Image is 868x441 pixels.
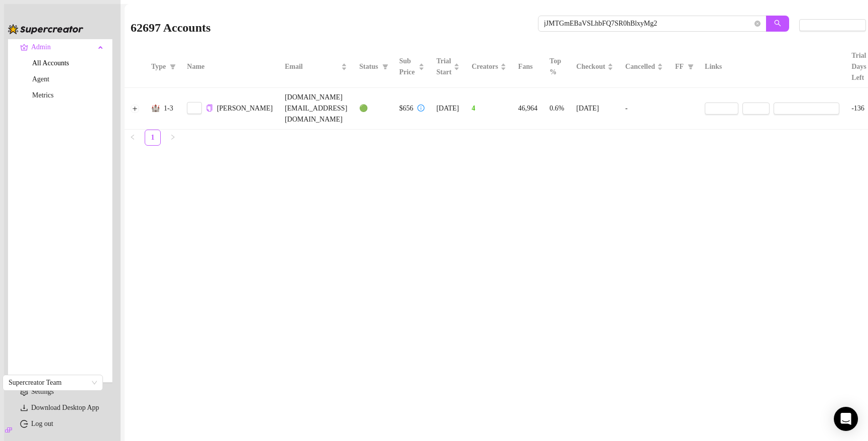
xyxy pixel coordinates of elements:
[688,64,694,70] span: filter
[799,19,866,31] button: Columns (22/44)
[165,130,181,146] li: Next Page
[31,404,99,411] span: Download Desktop App
[803,21,810,28] span: setting
[518,104,538,112] span: 46,964
[31,388,54,395] a: Settings
[834,407,858,431] div: Open Intercom Messenger
[393,46,430,88] th: Sub Price
[206,104,212,111] span: copy
[417,104,424,112] span: info-circle
[437,56,452,78] span: Trial Start
[472,104,475,112] span: 4
[181,46,279,88] th: Name
[544,18,752,29] input: Search by UID / Name / Email / Creator Username
[191,104,198,112] span: logout
[164,103,173,114] div: 1-3
[754,21,761,27] button: close-circle
[279,88,353,130] td: [DOMAIN_NAME][EMAIL_ADDRESS][DOMAIN_NAME]
[570,46,619,88] th: Checkout
[131,20,210,36] h3: 62697 Accounts
[359,104,368,112] span: 🟢
[576,61,605,72] span: Checkout
[625,61,655,72] span: Cancelled
[151,103,160,114] div: 🏰
[20,43,28,51] span: crown
[774,20,781,27] span: search
[570,88,619,130] td: [DATE]
[705,102,738,115] a: Intercom
[170,134,176,140] span: right
[686,59,696,74] span: filter
[544,46,570,88] th: Top %
[675,61,684,72] span: FF
[709,103,734,114] span: Intercom
[165,130,181,146] button: right
[472,61,498,72] span: Creators
[125,130,141,146] button: left
[31,420,53,427] a: Log out
[31,39,95,55] span: Admin
[430,88,466,130] td: [DATE]
[217,104,273,112] span: [PERSON_NAME]
[130,134,136,140] span: left
[145,130,161,146] li: 1
[131,104,139,113] button: Expand row
[380,59,390,74] span: filter
[32,91,54,99] a: Metrics
[814,21,862,29] span: Columns (22/44)
[32,59,69,67] a: All Accounts
[168,59,178,74] span: filter
[778,104,835,113] span: Update Subscription
[20,404,28,412] span: download
[742,102,770,115] a: Clarity
[125,130,141,146] li: Previous Page
[699,46,845,88] th: Links
[359,61,378,72] span: Status
[206,104,212,112] button: Copy Account UID
[774,102,839,115] button: Update Subscription
[430,46,466,88] th: Trial Start
[399,103,413,114] div: $656
[279,46,353,88] th: Email
[512,46,544,88] th: Fans
[187,102,202,114] button: logout
[746,103,766,114] span: Clarity
[285,61,339,72] span: Email
[5,426,12,433] span: build
[9,375,97,390] span: Supercreator Team
[8,24,83,34] img: logo-BBDzfeDw.svg
[382,64,388,70] span: filter
[399,56,416,78] span: Sub Price
[550,104,564,112] span: 0.6%
[619,46,669,88] th: Cancelled
[145,130,160,145] a: 1
[466,46,512,88] th: Creators
[151,61,166,72] span: Type
[619,88,669,130] td: -
[32,75,49,83] a: Agent
[170,64,176,70] span: filter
